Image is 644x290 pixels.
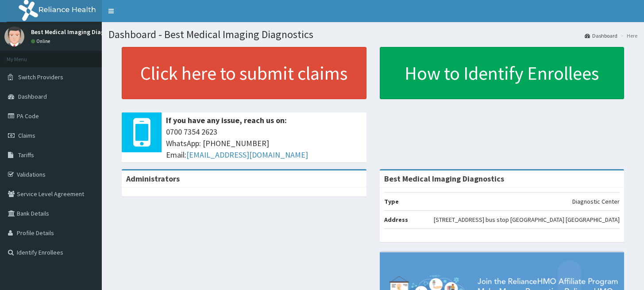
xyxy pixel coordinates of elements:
[18,73,63,81] span: Switch Providers
[384,197,399,205] b: Type
[18,131,35,139] span: Claims
[572,197,620,206] p: Diagnostic Center
[384,174,504,184] strong: Best Medical Imaging Diagnostics
[18,151,34,159] span: Tariffs
[31,38,52,44] a: Online
[166,126,362,160] span: 0700 7354 2623 WhatsApp: [PHONE_NUMBER] Email:
[434,215,620,224] p: [STREET_ADDRESS] bus stop [GEOGRAPHIC_DATA] [GEOGRAPHIC_DATA]
[585,32,617,39] a: Dashboard
[108,29,637,40] h1: Dashboard - Best Medical Imaging Diagnostics
[122,47,366,99] a: Click here to submit claims
[618,32,637,39] li: Here
[186,150,308,160] a: [EMAIL_ADDRESS][DOMAIN_NAME]
[31,29,125,35] p: Best Medical Imaging Diagnostics
[380,47,625,99] a: How to Identify Enrollees
[4,27,24,46] img: User Image
[126,174,180,184] b: Administrators
[18,93,47,101] span: Dashboard
[166,115,287,125] b: If you have any issue, reach us on:
[384,216,408,224] b: Address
